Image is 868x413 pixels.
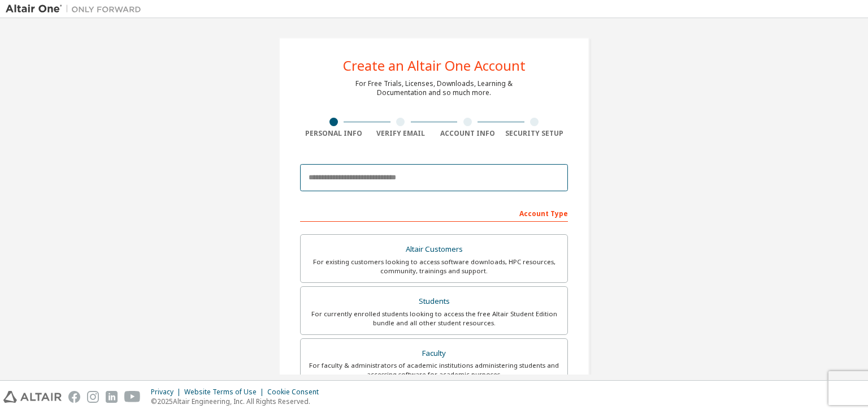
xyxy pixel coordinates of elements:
[434,129,501,138] div: Account Info
[307,361,561,379] div: For faculty & administrators of academic institutions administering students and accessing softwa...
[307,346,561,362] div: Faculty
[267,388,325,397] div: Cookie Consent
[106,391,118,403] img: linkedin.svg
[307,242,561,257] div: Altair Customers
[343,59,526,72] div: Create an Altair One Account
[307,294,561,309] div: Students
[151,397,325,406] p: © 2025 Altair Engineering, Inc. All Rights Reserved.
[367,129,435,138] div: Verify Email
[300,129,367,138] div: Personal Info
[87,391,99,403] img: instagram.svg
[307,257,561,276] div: For existing customers looking to access software downloads, HPC resources, community, trainings ...
[355,79,513,97] div: For Free Trials, Licenses, Downloads, Learning & Documentation and so much more.
[6,3,147,15] img: Altair One
[184,388,267,397] div: Website Terms of Use
[68,391,80,403] img: facebook.svg
[300,204,568,222] div: Account Type
[3,391,62,403] img: altair_logo.svg
[307,309,561,328] div: For currently enrolled students looking to access the free Altair Student Edition bundle and all ...
[124,391,141,403] img: youtube.svg
[151,388,184,397] div: Privacy
[501,129,568,138] div: Security Setup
